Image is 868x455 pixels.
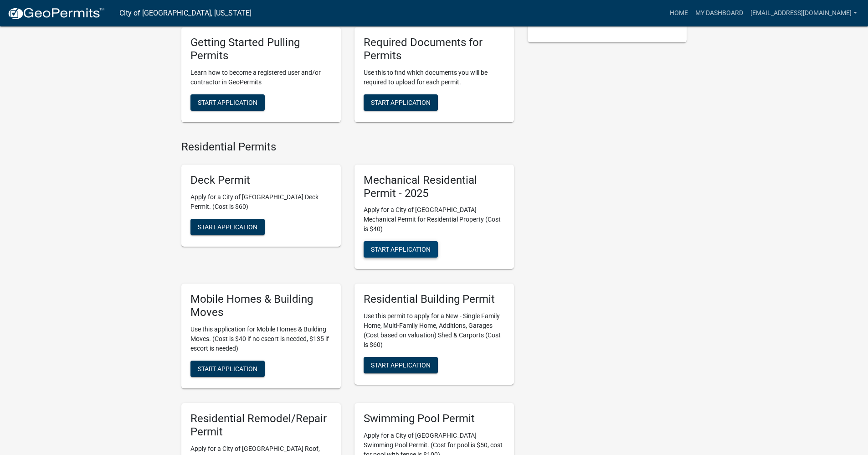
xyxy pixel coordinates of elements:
[198,99,257,106] span: Start Application
[364,412,505,425] h5: Swimming Pool Permit
[364,241,438,258] button: Start Application
[190,412,332,439] h5: Residential Remodel/Repair Permit
[190,325,332,353] p: Use this application for Mobile Homes & Building Moves. (Cost is $40 if no escort is needed, $135...
[198,223,257,230] span: Start Application
[364,68,505,87] p: Use this to find which documents you will be required to upload for each permit.
[692,5,747,22] a: My Dashboard
[190,361,265,377] button: Start Application
[666,5,692,22] a: Home
[364,205,505,234] p: Apply for a City of [GEOGRAPHIC_DATA] Mechanical Permit for Residential Property (Cost is $40)
[190,192,332,212] p: Apply for a City of [GEOGRAPHIC_DATA] Deck Permit. (Cost is $60)
[364,36,505,62] h5: Required Documents for Permits
[190,36,332,62] h5: Getting Started Pulling Permits
[181,140,514,154] h4: Residential Permits
[190,68,332,87] p: Learn how to become a registered user and/or contractor in GeoPermits
[371,246,431,253] span: Start Application
[364,311,505,350] p: Use this permit to apply for a New - Single Family Home, Multi-Family Home, Additions, Garages (C...
[364,357,438,373] button: Start Application
[190,293,332,319] h5: Mobile Homes & Building Moves
[190,174,332,187] h5: Deck Permit
[190,219,265,235] button: Start Application
[364,293,505,306] h5: Residential Building Permit
[747,5,861,22] a: [EMAIL_ADDRESS][DOMAIN_NAME]
[371,362,431,369] span: Start Application
[371,99,431,106] span: Start Application
[119,5,252,21] a: City of [GEOGRAPHIC_DATA], [US_STATE]
[198,365,257,372] span: Start Application
[364,94,438,111] button: Start Application
[190,94,265,111] button: Start Application
[364,174,505,200] h5: Mechanical Residential Permit - 2025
